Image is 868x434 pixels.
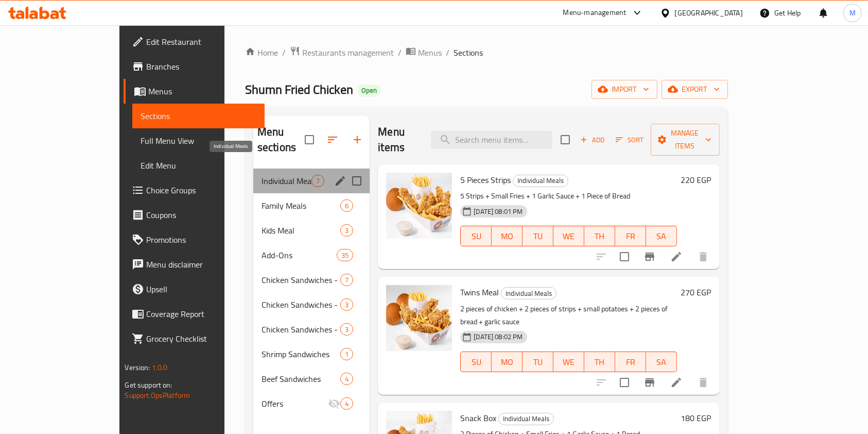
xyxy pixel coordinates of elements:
[670,83,720,96] span: export
[253,169,370,193] div: Individual Meals7edit
[146,36,256,48] span: Edit Restaurant
[523,352,553,372] button: TU
[257,124,305,155] h2: Menu sections
[337,251,353,260] span: 35
[406,46,442,59] a: Menus
[132,104,265,128] a: Sections
[615,226,646,246] button: FR
[124,178,265,203] a: Choice Groups
[320,127,345,152] span: Sort sections
[609,132,651,148] span: Sort items
[386,285,452,351] img: Twins Meal
[333,173,348,189] button: edit
[262,323,340,336] span: Chicken Sandwiches - Twister Wrap
[245,46,728,59] nav: breadcrumb
[378,124,418,155] h2: Menu items
[637,244,662,269] button: Branch-specific-item
[460,226,492,246] button: SU
[340,373,353,385] div: items
[398,46,402,59] li: /
[312,176,324,186] span: 7
[262,274,340,286] span: Chicken Sandwiches - Round
[124,29,265,54] a: Edit Restaurant
[262,348,340,360] div: Shrimp Sandwiches
[152,361,168,374] span: 1.0.0
[262,373,340,385] span: Beef Sandwiches
[341,374,353,384] span: 4
[124,326,265,351] a: Grocery Checklist
[460,410,496,426] span: Snack Box
[345,127,370,152] button: Add section
[337,249,353,261] div: items
[328,397,340,410] svg: Inactive section
[553,352,584,372] button: WE
[465,229,488,244] span: SU
[146,283,256,295] span: Upsell
[460,190,676,203] p: 5 Strips + Small Fries + 1 Garlic Sauce + 1 Piece of Bread
[563,7,627,19] div: Menu-management
[675,7,743,19] div: [GEOGRAPHIC_DATA]
[124,54,265,79] a: Branches
[341,349,353,359] span: 1
[125,378,172,392] span: Get support on:
[460,352,492,372] button: SU
[470,332,527,342] span: [DATE] 08:02 PM
[553,226,584,246] button: WE
[253,243,370,268] div: Add-Ons35
[340,274,353,286] div: items
[125,361,150,374] span: Version:
[501,288,556,299] span: Individual Meals
[600,83,649,96] span: import
[558,355,580,370] span: WE
[554,129,576,151] span: Select section
[501,287,557,299] div: Individual Meals
[460,303,676,328] p: 2 pieces of chicken + 2 pieces of strips + small potatoes + 2 pieces of bread + garlic sauce
[592,80,657,99] button: import
[124,252,265,277] a: Menu disclaimer
[637,370,662,395] button: Branch-specific-item
[651,124,720,156] button: Manage items
[496,229,518,244] span: MO
[141,135,256,147] span: Full Menu View
[262,397,328,410] span: Offers
[646,226,677,246] button: SA
[146,184,256,196] span: Choice Groups
[614,372,635,393] span: Select to update
[262,199,340,212] span: Family Meals
[558,229,580,244] span: WE
[650,229,673,244] span: SA
[253,342,370,366] div: Shrimp Sandwiches1
[262,224,340,237] div: Kids Meal
[662,80,728,99] button: export
[615,352,646,372] button: FR
[125,389,190,402] a: Support.OpsPlatform
[253,193,370,218] div: Family Meals6
[576,132,609,148] button: Add
[141,159,256,172] span: Edit Menu
[245,78,353,101] span: Shumn Fried Chicken
[650,355,673,370] span: SA
[646,352,677,372] button: SA
[340,397,353,410] div: items
[659,127,711,153] span: Manage items
[513,175,568,187] span: Individual Meals
[619,355,642,370] span: FR
[262,175,311,187] span: Individual Meals
[584,226,615,246] button: TH
[341,201,353,211] span: 6
[849,7,856,19] span: M
[357,86,381,95] span: Open
[146,233,256,246] span: Promotions
[124,277,265,302] a: Upsell
[253,268,370,292] div: Chicken Sandwiches - Round7
[124,203,265,227] a: Coupons
[341,325,353,335] span: 3
[614,246,635,268] span: Select to update
[579,134,606,146] span: Add
[460,285,499,300] span: Twins Meal
[588,229,611,244] span: TH
[253,218,370,243] div: Kids Meal3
